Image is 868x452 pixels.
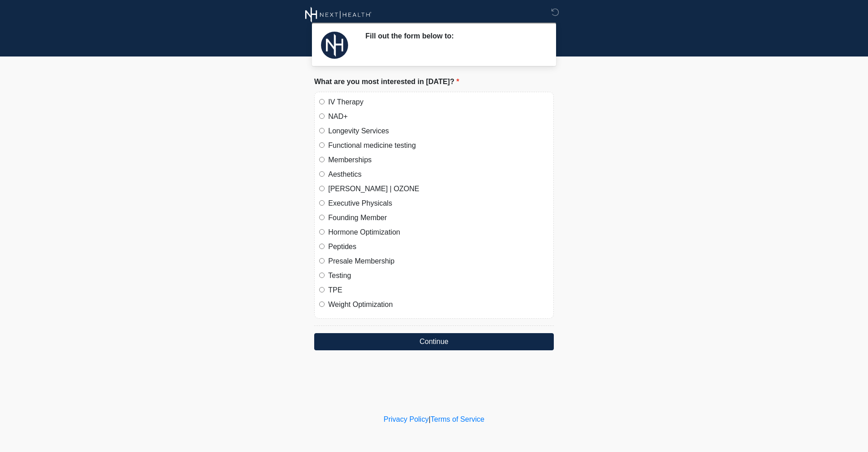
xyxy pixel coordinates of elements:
[365,32,540,40] h2: Fill out the form below to:
[319,215,325,220] input: Founding Member
[305,7,372,23] img: Next Health Wellness Logo
[328,227,549,238] label: Hormone Optimization
[328,241,549,252] label: Peptides
[319,301,325,307] input: Weight Optimization
[328,126,549,137] label: Longevity Services
[319,171,325,177] input: Aesthetics
[321,32,348,59] img: Agent Avatar
[328,198,549,209] label: Executive Physicals
[319,229,325,235] input: Hormone Optimization
[319,287,325,292] input: TPE
[319,186,325,191] input: [PERSON_NAME] | OZONE
[319,157,325,162] input: Memberships
[328,140,549,151] label: Functional medicine testing
[319,142,325,148] input: Functional medicine testing
[328,184,549,194] label: [PERSON_NAME] | OZONE
[314,76,459,87] label: What are you most interested in [DATE]?
[314,333,554,350] button: Continue
[328,111,549,122] label: NAD+
[319,99,325,104] input: IV Therapy
[319,113,325,119] input: NAD+
[319,128,325,133] input: Longevity Services
[319,244,325,249] input: Peptides
[328,97,549,108] label: IV Therapy
[328,299,549,310] label: Weight Optimization
[328,270,549,281] label: Testing
[319,258,325,264] input: Presale Membership
[328,155,549,165] label: Memberships
[328,285,549,296] label: TPE
[328,212,549,223] label: Founding Member
[319,273,325,278] input: Testing
[328,256,549,267] label: Presale Membership
[384,415,429,423] a: Privacy Policy
[328,169,549,180] label: Aesthetics
[319,200,325,206] input: Executive Physicals
[430,415,484,423] a: Terms of Service
[429,415,430,423] a: |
